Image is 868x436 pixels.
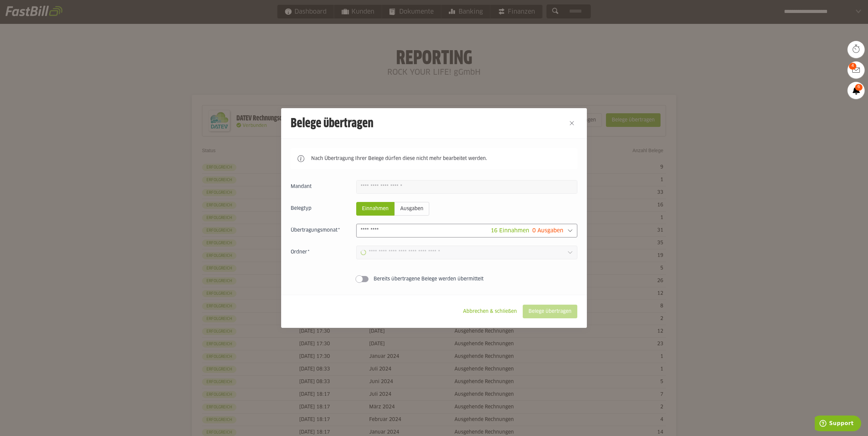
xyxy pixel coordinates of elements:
[848,61,865,78] a: 4
[491,228,529,233] span: 16 Einnahmen
[815,416,861,433] iframe: Öffnet ein Widget, in dem Sie weitere Informationen finden
[848,82,865,99] a: 6
[291,276,577,282] sl-switch: Bereits übertragene Belege werden übermittelt
[532,228,563,233] span: 0 Ausgaben
[523,305,577,318] sl-button: Belege übertragen
[356,202,394,216] sl-radio-button: Einnahmen
[457,305,523,318] sl-button: Abbrechen & schließen
[849,63,856,70] span: 4
[394,202,429,216] sl-radio-button: Ausgaben
[855,84,863,91] span: 6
